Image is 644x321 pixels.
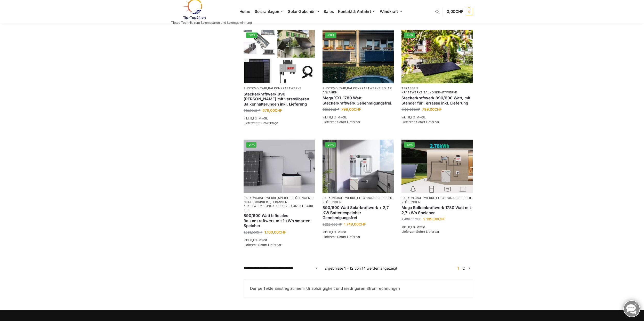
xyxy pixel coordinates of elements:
[359,222,366,226] span: CHF
[401,196,472,204] a: Speicherlösungen
[323,205,394,220] a: 890/600 Watt Solarkraftwerk + 2,7 KW Batteriespeicher Genehmigungsfrei
[401,120,439,124] span: Lieferzeit:
[244,204,313,212] a: Uncategorized
[244,109,260,113] bdi: 999,00
[266,204,292,208] a: Uncategorized
[244,200,287,208] a: Terassen Kraftwerke
[171,21,252,24] p: Tiptop Technik zum Stromsparen und Stromgewinnung
[354,107,361,111] span: CHF
[323,95,394,106] a: Mega XXL 1780 Watt Steckerkraftwerk Genehmigungsfrei.
[434,107,442,111] span: CHF
[323,222,342,226] bdi: 2.222,00
[278,196,310,200] a: Speicherlösungen
[323,86,392,94] a: Solaranlagen
[415,217,421,221] span: CHF
[275,108,282,113] span: CHF
[325,266,397,271] p: Ergebnisse 1 – 12 von 14 werden angezeigt
[244,121,278,125] span: Lieferzeit:
[244,86,315,90] p: ,
[258,121,278,125] span: 2-3 Werktage
[323,230,394,235] p: inkl. 8,1 % MwSt.
[447,4,473,19] a: 0,00CHF 0
[401,30,473,83] img: Steckerkraftwerk 890/600 Watt, mit Ständer für Terrasse inkl. Lieferung
[380,9,398,14] span: Windkraft
[401,196,435,200] a: Balkonkraftwerke
[333,108,339,111] span: CHF
[258,243,281,247] span: Sofort Lieferbar
[455,9,463,14] span: CHF
[244,196,315,212] p: , , , , ,
[401,196,473,204] p: , ,
[424,91,457,94] a: Balkonkraftwerke
[401,225,473,229] p: inkl. 8,1 % MwSt.
[323,196,394,204] p: , ,
[422,107,442,111] bdi: 799,00
[323,30,394,83] img: 2 Balkonkraftwerke
[337,235,360,239] span: Sofort Lieferbar
[401,86,423,94] a: Terassen Kraftwerke
[256,230,262,234] span: CHF
[244,116,315,121] p: inkl. 8,1 % MwSt.
[250,286,466,292] p: Der perfekte Einstieg zu mehr Unabhängigkeit und niedrigeren Stromrechnungen
[357,196,379,200] a: Electronics
[323,196,356,200] a: Balkonkraftwerke
[414,108,420,111] span: CHF
[323,196,393,204] a: Speicherlösungen
[323,140,394,193] img: Steckerkraftwerk mit 2,7kwh-Speicher
[416,120,439,124] span: Sofort Lieferbar
[244,238,315,243] p: inkl. 8,1 % MwSt.
[324,9,334,14] span: Sales
[347,86,381,90] a: Balkonkraftwerke
[323,120,360,124] span: Lieferzeit:
[244,243,281,247] span: Lieferzeit:
[456,266,460,270] span: Seite 1
[461,266,466,270] a: Seite 2
[467,266,471,271] a: →
[255,9,279,14] span: Solaranlagen
[262,108,282,113] bdi: 679,00
[244,86,267,90] a: Photovoltaik
[244,196,314,204] a: Unkategorisiert
[244,92,315,107] a: Steckerkraftwerk 890 Watt mit verstellbaren Balkonhalterungen inkl. Lieferung
[264,230,286,234] bdi: 1.100,00
[401,108,420,111] bdi: 1.100,00
[323,108,339,111] bdi: 999,00
[401,217,421,221] bdi: 2.499,00
[244,196,277,200] a: Balkonkraftwerke
[323,86,394,94] p: , ,
[323,115,394,120] p: inkl. 8,1 % MwSt.
[268,86,302,90] a: Balkonkraftwerke
[337,120,360,124] span: Sofort Lieferbar
[244,140,315,193] a: -21%ASE 1000 Batteriespeicher
[254,109,260,113] span: CHF
[401,205,473,215] a: Mega Balkonkraftwerk 1780 Watt mit 2,7 kWh Speicher
[401,95,473,106] a: Steckerkraftwerk 890/600 Watt, mit Ständer für Terrasse inkl. Lieferung
[454,266,473,271] nav: Produkt-Seitennummerierung
[416,230,439,234] span: Sofort Lieferbar
[438,217,445,221] span: CHF
[423,217,445,221] bdi: 2.199,00
[323,30,394,83] a: -20%2 Balkonkraftwerke
[401,140,473,193] img: Solaranlage mit 2,7 KW Batteriespeicher Genehmigungsfrei
[244,30,315,83] img: 860 Watt Komplett mit Balkonhalterung
[323,140,394,193] a: -21%Steckerkraftwerk mit 2,7kwh-Speicher
[401,115,473,120] p: inkl. 8,1 % MwSt.
[244,140,315,193] img: ASE 1000 Batteriespeicher
[244,266,318,271] select: Shop-Reihenfolge
[323,235,360,239] span: Lieferzeit:
[244,230,262,234] bdi: 1.399,00
[466,8,473,15] span: 0
[341,107,361,111] bdi: 799,00
[288,9,315,14] span: Solar-Zubehör
[338,9,371,14] span: Kontakt & Anfahrt
[244,30,315,83] a: -32%860 Watt Komplett mit Balkonhalterung
[401,140,473,193] a: -12%Solaranlage mit 2,7 KW Batteriespeicher Genehmigungsfrei
[401,86,473,94] p: ,
[279,230,286,234] span: CHF
[401,30,473,83] a: -27%Steckerkraftwerk 890/600 Watt, mit Ständer für Terrasse inkl. Lieferung
[344,222,366,226] bdi: 1.749,00
[323,86,346,90] a: Photovoltaik
[447,9,463,14] span: 0,00
[244,213,315,228] a: 890/600 Watt bificiales Balkonkraftwerk mit 1 kWh smarten Speicher
[401,230,439,234] span: Lieferzeit:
